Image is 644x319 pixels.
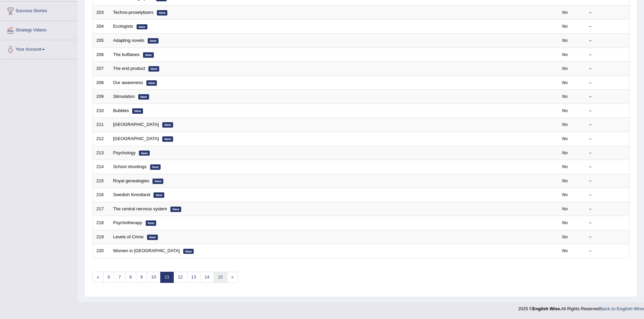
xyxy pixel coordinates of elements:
a: 9 [136,272,147,283]
em: No [562,10,568,15]
em: New [132,108,143,114]
div: – [589,108,626,114]
em: No [562,52,568,57]
em: No [562,220,568,225]
a: Swedish forestland [113,192,150,197]
em: No [562,66,568,71]
div: – [589,94,626,100]
em: No [562,94,568,99]
div: – [589,136,626,142]
div: – [589,164,626,170]
td: 214 [93,160,110,174]
div: – [589,178,626,184]
em: New [162,122,173,128]
em: New [139,151,150,156]
a: [GEOGRAPHIC_DATA] [113,122,159,127]
a: Women in [GEOGRAPHIC_DATA] [113,248,180,253]
em: New [170,207,181,212]
a: Levels of Crime [113,234,144,239]
td: 205 [93,34,110,48]
em: No [562,178,568,183]
a: The end product [113,66,145,71]
a: Your Account [0,40,77,57]
em: No [562,248,568,253]
em: No [562,24,568,29]
td: 215 [93,174,110,188]
div: – [589,9,626,16]
td: 213 [93,146,110,160]
div: – [589,220,626,226]
em: No [562,150,568,155]
em: New [143,52,154,58]
td: 219 [93,230,110,244]
em: New [152,179,163,184]
td: 212 [93,132,110,146]
em: No [562,206,568,211]
em: New [150,164,161,170]
em: New [146,80,157,86]
em: New [157,10,168,16]
a: 6 [103,272,114,283]
a: School shootings [113,164,147,169]
div: 2025 © All Rights Reserved [518,302,644,312]
em: New [138,94,149,100]
em: No [562,38,568,43]
a: Royal genealogies [113,178,149,183]
em: No [562,122,568,127]
em: No [562,164,568,169]
a: 7 [114,272,125,283]
em: No [562,80,568,85]
td: 210 [93,104,110,118]
a: Strategy Videos [0,21,77,38]
a: The central nervous system [113,206,167,211]
a: Adapting novels [113,38,145,43]
a: Techno-proselytisers [113,10,153,15]
em: No [562,108,568,113]
a: Stimulation [113,94,135,99]
a: 11 [160,272,174,283]
div: – [589,65,626,72]
td: 211 [93,118,110,132]
div: – [589,23,626,30]
em: New [146,220,157,226]
em: New [162,136,173,142]
a: Back to English Wise [600,306,644,311]
div: – [589,37,626,44]
td: 204 [93,20,110,34]
a: 12 [173,272,187,283]
div: – [589,52,626,58]
td: 207 [93,62,110,76]
a: 15 [214,272,227,283]
div: – [589,206,626,212]
td: 208 [93,76,110,90]
em: No [562,192,568,197]
em: New [183,249,194,254]
em: New [148,66,159,72]
td: 220 [93,244,110,258]
em: No [562,136,568,141]
div: – [589,248,626,254]
em: New [153,192,164,198]
a: Ecologists [113,24,133,29]
div: – [589,192,626,198]
td: 203 [93,5,110,20]
em: New [148,38,159,44]
a: Psychology [113,150,136,155]
a: The buffaloes [113,52,140,57]
em: No [562,234,568,239]
a: [GEOGRAPHIC_DATA] [113,136,159,141]
td: 216 [93,188,110,202]
div: – [589,150,626,156]
a: » [227,272,238,283]
a: 13 [187,272,200,283]
td: 218 [93,216,110,230]
td: 217 [93,202,110,216]
a: 8 [125,272,136,283]
a: Bubbles [113,108,129,113]
div: – [589,234,626,240]
em: New [147,235,158,240]
td: 209 [93,90,110,104]
div: – [589,80,626,86]
strong: English Wise. [532,306,561,311]
a: Success Stories [0,2,77,19]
